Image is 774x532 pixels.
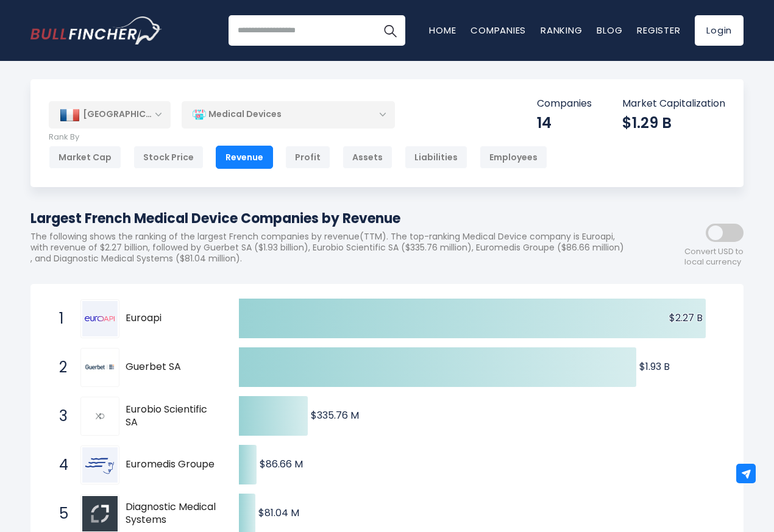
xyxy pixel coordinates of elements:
div: $1.29 B [622,113,725,132]
span: 5 [53,503,65,524]
div: 14 [537,113,592,132]
div: Employees [480,146,547,169]
img: Guerbet SA [82,350,118,385]
p: Companies [537,98,592,110]
text: $335.76 M [311,408,359,422]
a: Ranking [541,24,582,37]
span: Euromedis Groupe [126,458,218,471]
span: 2 [53,357,65,378]
p: Market Capitalization [622,98,725,110]
div: Profit [285,146,330,169]
a: Go to homepage [30,16,162,44]
text: $2.27 B [669,311,703,325]
text: $1.93 B [639,360,670,374]
a: Companies [470,24,526,37]
text: $81.04 M [258,506,299,520]
div: Revenue [216,146,273,169]
div: Liabilities [405,146,467,169]
img: Diagnostic Medical Systems [82,496,118,531]
a: Blog [597,24,622,37]
p: Rank By [49,132,547,143]
span: Guerbet SA [126,361,218,374]
div: Medical Devices [182,101,395,129]
span: Euroapi [126,312,218,325]
text: $86.66 M [260,457,303,471]
a: Register [637,24,680,37]
a: Home [429,24,456,37]
img: Eurobio Scientific SA [95,411,105,421]
span: Eurobio Scientific SA [126,403,218,429]
div: Assets [343,146,392,169]
button: Search [375,15,405,46]
span: Convert USD to local currency [684,247,744,268]
span: 3 [53,406,65,427]
a: Login [695,15,744,46]
div: Market Cap [49,146,121,169]
span: 4 [53,455,65,475]
div: Stock Price [133,146,204,169]
img: Euromedis Groupe [82,447,118,483]
img: Bullfincher logo [30,16,162,44]
span: 1 [53,308,65,329]
h1: Largest French Medical Device Companies by Revenue [30,208,634,229]
img: Euroapi [82,301,118,336]
div: [GEOGRAPHIC_DATA] [49,101,171,128]
p: The following shows the ranking of the largest French companies by revenue(TTM). The top-ranking ... [30,231,634,264]
span: Diagnostic Medical Systems [126,501,218,527]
